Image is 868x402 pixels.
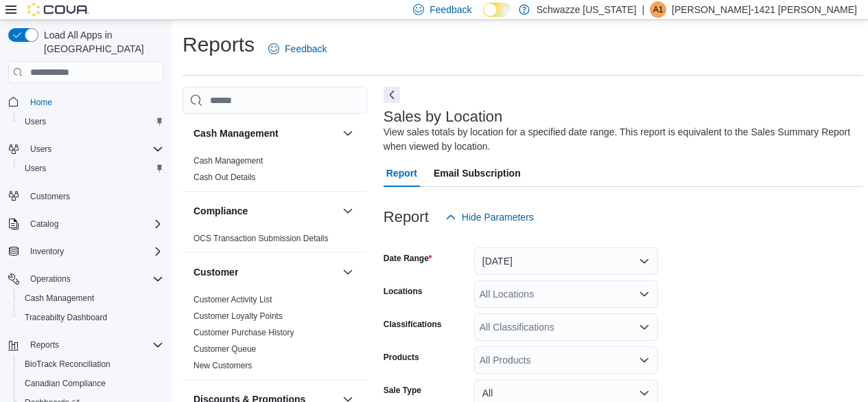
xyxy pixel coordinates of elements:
[25,337,163,353] span: Reports
[30,191,70,202] span: Customers
[650,1,666,18] div: Amanda-1421 Lyons
[193,156,263,166] a: Cash Management
[3,269,169,289] button: Operations
[193,234,329,243] a: OCS Transaction Submission Details
[384,352,419,363] label: Products
[3,139,169,159] button: Users
[672,1,857,18] p: [PERSON_NAME]-1421 [PERSON_NAME]
[3,186,169,206] button: Customers
[25,163,46,174] span: Users
[384,125,856,154] div: View sales totals by location for a specified date range. This report is equivalent to the Sales ...
[14,159,169,178] button: Users
[639,355,650,366] button: Open list of options
[263,35,332,63] a: Feedback
[30,273,71,284] span: Operations
[430,3,471,16] span: Feedback
[474,247,658,275] button: [DATE]
[193,360,252,371] span: New Customers
[19,309,113,326] a: Traceabilty Dashboard
[25,312,107,323] span: Traceabilty Dashboard
[25,359,110,370] span: BioTrack Reconciliation
[25,216,163,232] span: Catalog
[19,290,163,306] span: Cash Management
[19,356,163,372] span: BioTrack Reconciliation
[38,28,163,56] span: Load All Apps in [GEOGRAPHIC_DATA]
[653,1,664,18] span: A1
[19,160,163,177] span: Users
[30,219,58,230] span: Catalog
[193,311,283,321] a: Customer Loyalty Points
[462,210,534,224] span: Hide Parameters
[193,344,256,354] a: Customer Queue
[183,291,367,379] div: Customer
[25,243,69,260] button: Inventory
[3,242,169,261] button: Inventory
[193,233,329,244] span: OCS Transaction Submission Details
[30,144,51,155] span: Users
[193,328,294,337] a: Customer Purchase History
[193,126,279,140] h3: Cash Management
[384,319,442,330] label: Classifications
[19,309,163,326] span: Traceabilty Dashboard
[285,42,327,56] span: Feedback
[340,125,356,142] button: Cash Management
[25,216,64,232] button: Catalog
[642,1,644,18] p: |
[25,141,163,157] span: Users
[384,109,503,125] h3: Sales by Location
[25,93,163,110] span: Home
[384,385,421,396] label: Sale Type
[193,265,238,279] h3: Customer
[193,172,256,182] a: Cash Out Details
[193,204,248,218] h3: Compliance
[25,271,163,287] span: Operations
[639,289,650,300] button: Open list of options
[25,293,94,304] span: Cash Management
[14,112,169,131] button: Users
[27,3,89,16] img: Cova
[386,159,417,187] span: Report
[25,243,163,260] span: Inventory
[434,159,521,187] span: Email Subscription
[193,294,272,305] span: Customer Activity List
[14,355,169,374] button: BioTrack Reconciliation
[537,1,637,18] p: Schwazze [US_STATE]
[384,286,423,297] label: Locations
[25,271,76,287] button: Operations
[483,3,512,17] input: Dark Mode
[483,17,484,18] span: Dark Mode
[193,265,337,279] button: Customer
[19,160,51,177] a: Users
[19,113,51,130] a: Users
[19,113,163,130] span: Users
[440,203,539,231] button: Hide Parameters
[193,311,283,322] span: Customer Loyalty Points
[639,322,650,333] button: Open list of options
[30,246,64,257] span: Inventory
[14,308,169,327] button: Traceabilty Dashboard
[193,327,294,338] span: Customer Purchase History
[193,126,337,140] button: Cash Management
[193,361,252,370] a: New Customers
[25,188,163,205] span: Customers
[183,153,367,191] div: Cash Management
[25,188,75,205] a: Customers
[30,97,52,108] span: Home
[14,289,169,308] button: Cash Management
[14,374,169,393] button: Canadian Compliance
[340,203,356,219] button: Compliance
[3,91,169,111] button: Home
[193,155,263,166] span: Cash Management
[193,204,337,218] button: Compliance
[19,375,111,392] a: Canadian Compliance
[30,339,59,350] span: Reports
[183,31,255,58] h1: Reports
[3,214,169,234] button: Catalog
[3,335,169,355] button: Reports
[384,87,400,103] button: Next
[193,172,256,183] span: Cash Out Details
[384,209,429,225] h3: Report
[25,116,46,127] span: Users
[183,230,367,252] div: Compliance
[193,295,272,304] a: Customer Activity List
